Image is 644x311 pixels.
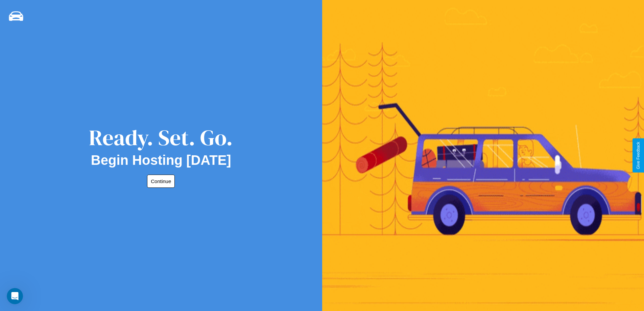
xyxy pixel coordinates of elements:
h2: Begin Hosting [DATE] [91,153,231,168]
div: Ready. Set. Go. [89,123,233,153]
div: Give Feedback [636,142,641,169]
button: Continue [147,175,175,188]
iframe: Intercom live chat [7,288,23,304]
